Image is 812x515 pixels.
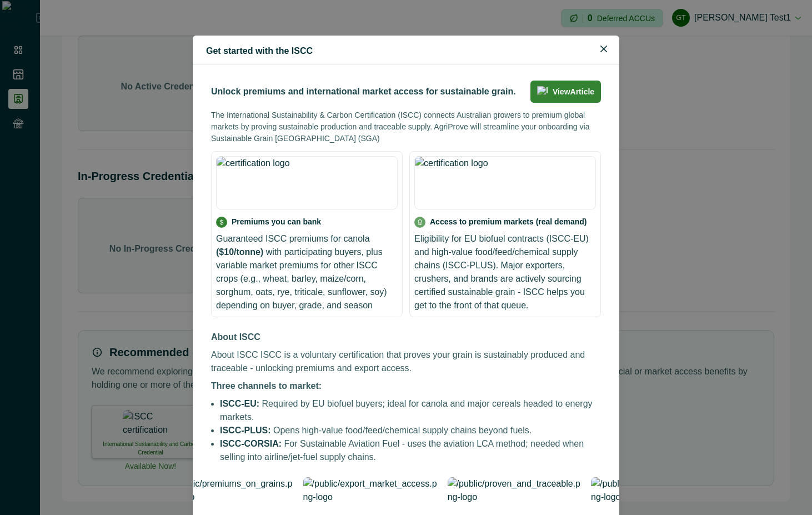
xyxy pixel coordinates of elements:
li: Required by EU biofuel buyers; ideal for canola and major cereals headed to energy markets. [220,397,601,424]
button: Close [595,40,613,58]
li: For Sustainable Aviation Fuel - uses the aviation LCA method; needed when selling into airline/je... [220,437,601,464]
p: Guaranteed ISCC premiums for canola with participating buyers, plus variable market premiums for ... [216,232,398,312]
img: light-bulb-icon [537,86,548,97]
p: About ISCC [211,331,601,344]
p: View Article [553,87,594,97]
img: certification logo [216,156,398,209]
img: certification logo [414,156,596,209]
span: ISCC-EU: [220,399,259,408]
p: Unlock premiums and international market access for sustainable grain. [211,85,516,98]
p: Access to premium markets (real demand) [430,216,587,228]
p: Three channels to market: [211,379,601,393]
li: Opens high-value food/feed/chemical supply chains beyond fuels. [220,424,601,437]
p: Premiums you can bank [232,216,321,228]
a: light-bulb-iconViewArticle [530,81,601,103]
span: ISCC-PLUS: [220,426,271,435]
p: About ISCC ISCC is a voluntary certification that proves your grain is sustainably produced and t... [211,348,601,375]
span: ($10/tonne) [216,247,263,257]
header: Get started with the ISCC [193,36,619,65]
p: Eligibility for EU biofuel contracts (ISCC-EU) and high-value food/feed/chemical supply chains (I... [414,232,596,312]
span: ISCC-CORSIA: [220,439,282,448]
p: The International Sustainability & Carbon Certification (ISCC) connects Australian growers to pre... [211,109,601,144]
